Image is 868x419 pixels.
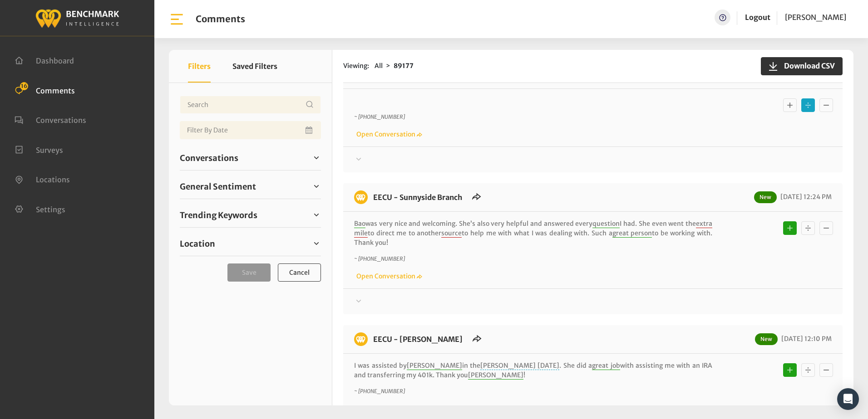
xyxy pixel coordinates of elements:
a: Open Conversation [354,130,422,138]
span: Settings [36,205,65,214]
a: EECU - [PERSON_NAME] [373,335,463,344]
span: source [441,229,462,238]
a: Comments 16 [15,85,75,94]
img: benchmark [354,190,368,204]
span: Download CSV [779,60,835,71]
span: Viewing: [343,61,369,71]
img: benchmark [35,7,119,29]
a: [PERSON_NAME] [785,10,846,25]
i: ~ [PHONE_NUMBER] [354,113,405,120]
a: Open Conversation [354,404,422,413]
span: Dashboard [36,56,74,65]
img: benchmark [354,332,368,346]
div: Basic example [781,361,835,379]
h6: EECU - Sunnyside Branch [368,190,468,204]
div: Basic example [781,96,835,114]
span: Conversations [180,152,238,164]
span: [PERSON_NAME] [785,13,846,22]
button: Download CSV [761,57,843,75]
a: Logout [745,13,770,22]
span: extra mile [354,219,712,238]
i: ~ [PHONE_NUMBER] [354,255,405,262]
strong: 89177 [394,62,414,70]
button: Saved Filters [232,50,277,83]
span: General Sentiment [180,180,256,193]
a: EECU - Sunnyside Branch [373,193,462,202]
input: Username [180,96,321,114]
p: I was assisted by in the . She did a with assisting me with an IRA and transferring my 401k. Than... [354,361,712,380]
a: Conversations [15,115,86,124]
a: Locations [15,174,70,183]
span: Conversations [36,116,86,125]
span: All [375,62,383,70]
a: Open Conversation [354,272,422,280]
input: Date range input field [180,121,321,139]
a: Conversations [180,151,321,165]
a: Surveys [15,145,63,154]
span: [PERSON_NAME] [407,361,462,370]
span: [DATE] 12:10 PM [779,335,832,343]
span: Trending Keywords [180,209,257,221]
a: Settings [15,204,65,213]
button: Filters [188,50,211,83]
div: Open Intercom Messenger [837,388,859,410]
a: Logout [745,10,770,25]
h6: EECU - Selma Branch [368,332,468,346]
span: Bao [354,219,365,228]
img: bar [169,11,185,27]
span: 16 [20,82,28,90]
span: [DATE] 12:24 PM [778,193,832,201]
span: [PERSON_NAME] [468,371,523,380]
button: Cancel [278,263,321,282]
p: was very nice and welcoming. She’s also very helpful and answered every I had. She even went the ... [354,219,712,248]
a: Dashboard [15,55,74,64]
button: Open Calendar [304,121,316,139]
span: Comments [36,86,75,95]
span: [PERSON_NAME] [DATE] [480,361,559,370]
span: great job [592,361,620,370]
i: ~ [PHONE_NUMBER] [354,388,405,395]
h1: Comments [196,14,245,24]
span: great person [612,229,652,238]
span: New [755,333,778,345]
a: General Sentiment [180,180,321,193]
span: Location [180,238,215,250]
span: New [754,191,777,203]
a: Trending Keywords [180,208,321,222]
span: question [592,219,620,228]
div: Basic example [781,219,835,237]
a: Location [180,237,321,250]
span: Locations [36,175,70,184]
span: Surveys [36,145,63,154]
